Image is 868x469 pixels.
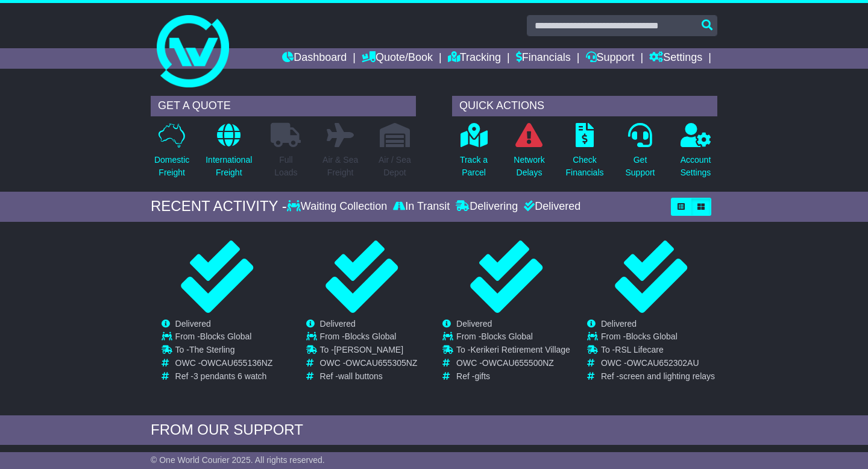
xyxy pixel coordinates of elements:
[345,358,417,368] span: OWCAU655305NZ
[474,371,490,381] span: gifts
[334,345,403,354] span: [PERSON_NAME]
[521,200,580,213] div: Delivered
[680,122,712,186] a: AccountSettings
[627,358,699,368] span: OWCAU652302AU
[205,122,253,186] a: InternationalFreight
[459,122,488,186] a: Track aParcel
[470,345,570,354] span: Kerikeri Retirement Village
[151,421,717,439] div: FROM OUR SUPPORT
[271,154,301,179] p: Full Loads
[453,200,521,213] div: Delivering
[151,455,325,465] span: © One World Courier 2025. All rights reserved.
[601,319,637,329] span: Delivered
[460,154,488,179] p: Track a Parcel
[626,332,678,341] span: Blocks Global
[193,371,266,381] span: 3 pendants 6 watch
[586,48,635,69] a: Support
[320,345,418,358] td: To -
[456,345,570,358] td: To -
[206,154,252,179] p: International Freight
[175,332,273,345] td: From -
[565,122,604,186] a: CheckFinancials
[200,332,252,341] span: Blocks Global
[601,371,715,382] td: Ref -
[452,96,717,116] div: QUICK ACTIONS
[456,371,570,382] td: Ref -
[154,154,189,179] p: Domestic Freight
[513,122,545,186] a: NetworkDelays
[320,371,418,382] td: Ref -
[649,48,702,69] a: Settings
[175,371,273,382] td: Ref -
[615,345,663,354] span: RSL Lifecare
[320,332,418,345] td: From -
[625,154,655,179] p: Get Support
[201,358,272,368] span: OWCAU655136NZ
[624,122,655,186] a: GetSupport
[516,48,571,69] a: Financials
[456,332,570,345] td: From -
[565,154,603,179] p: Check Financials
[390,200,453,213] div: In Transit
[601,332,715,345] td: From -
[151,198,287,215] div: RECENT ACTIVITY -
[320,358,418,371] td: OWC -
[322,154,358,179] p: Air & Sea Freight
[282,48,347,69] a: Dashboard
[154,122,190,186] a: DomesticFreight
[338,371,383,381] span: wall buttons
[456,358,570,371] td: OWC -
[619,371,715,381] span: screen and lighting relays
[456,319,492,329] span: Delivered
[175,319,211,329] span: Delivered
[362,48,433,69] a: Quote/Book
[320,319,356,329] span: Delivered
[151,96,416,116] div: GET A QUOTE
[514,154,544,179] p: Network Delays
[601,358,715,371] td: OWC -
[448,48,501,69] a: Tracking
[482,358,554,368] span: OWCAU655500NZ
[287,200,390,213] div: Waiting Collection
[681,154,711,179] p: Account Settings
[175,345,273,358] td: To -
[379,154,411,179] p: Air / Sea Depot
[189,345,234,354] span: The Sterling
[481,332,533,341] span: Blocks Global
[175,358,273,371] td: OWC -
[345,332,397,341] span: Blocks Global
[601,345,715,358] td: To -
